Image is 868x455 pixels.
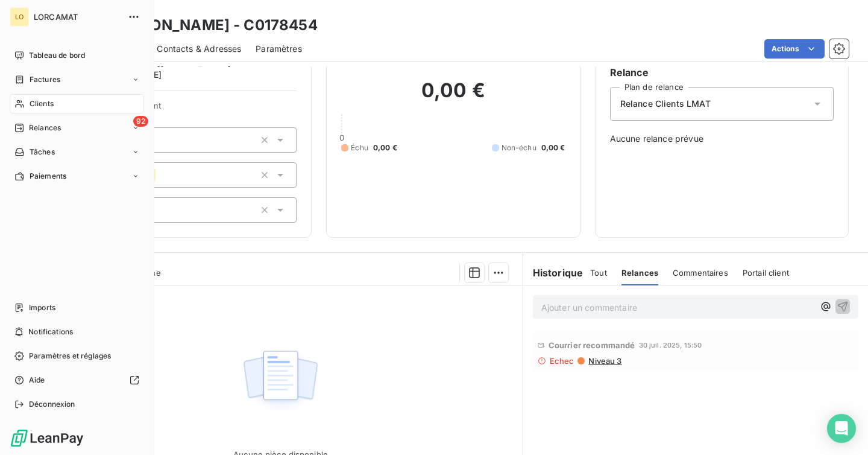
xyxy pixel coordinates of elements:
[502,142,536,153] span: Non-échu
[610,65,834,80] h6: Relance
[620,98,711,110] span: Relance Clients LMAT
[106,14,318,36] h3: [PERSON_NAME] - C0178454
[523,266,583,280] h6: Historique
[29,302,55,313] span: Imports
[339,133,344,142] span: 0
[29,399,75,410] span: Déconnexion
[10,371,144,390] a: Aide
[30,171,66,182] span: Paiements
[29,351,111,361] span: Paramètres et réglages
[10,428,84,448] img: Logo LeanPay
[30,74,60,85] span: Factures
[743,268,789,278] span: Portail client
[29,375,45,386] span: Aide
[256,43,302,55] span: Paramètres
[156,170,165,180] input: Ajouter une valeur
[29,50,85,61] span: Tableau de bord
[242,344,319,419] img: Empty state
[34,12,121,22] span: LORCAMAT
[673,268,728,278] span: Commentaires
[827,414,856,443] div: Open Intercom Messenger
[351,142,368,153] span: Échu
[639,342,702,349] span: 30 juil. 2025, 15:50
[28,326,73,337] span: Notifications
[30,147,55,157] span: Tâches
[590,268,607,278] span: Tout
[373,142,397,153] span: 0,00 €
[541,142,565,153] span: 0,00 €
[30,98,54,109] span: Clients
[550,356,574,366] span: Echec
[621,268,658,278] span: Relances
[10,7,29,27] div: LO
[97,101,297,118] span: Propriétés Client
[587,356,621,366] span: Niveau 3
[549,340,635,350] span: Courrier recommandé
[133,116,148,127] span: 92
[157,43,241,55] span: Contacts & Adresses
[764,39,825,59] button: Actions
[610,133,834,145] span: Aucune relance prévue
[29,122,61,133] span: Relances
[341,78,565,115] h2: 0,00 €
